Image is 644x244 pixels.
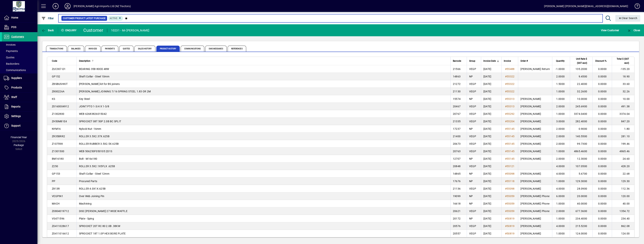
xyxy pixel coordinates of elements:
[111,27,149,33] div: 10231 - Mr [PERSON_NAME]
[504,74,516,79] a: #55322
[483,59,499,63] div: Invoice Date
[469,142,476,145] span: VEGP
[156,46,180,52] span: Product History
[453,82,461,85] span: 21272
[79,142,119,145] span: ROLLER RUBBER 3.5X2.5X.625B
[481,73,501,80] td: [DATE]
[52,120,67,123] span: ZH50M81E4
[612,88,634,95] td: 32.26
[612,133,634,140] td: 281.10
[504,97,516,101] a: #55313
[79,135,110,138] span: ROLLER 3.5X2.37X.625B
[453,157,461,160] span: 12707
[504,127,516,131] a: #55145
[507,127,514,130] span: 55145
[505,172,507,175] span: #
[505,157,507,160] span: #
[504,164,516,168] a: #55121
[570,118,592,125] td: 282.4000
[570,110,592,118] td: 3374.0400
[505,187,507,190] span: #
[37,27,58,34] app-page-header-button: Back
[4,50,18,53] span: Payments
[612,125,634,133] td: 1.80
[507,165,514,168] span: 55121
[41,17,54,20] span: Filter
[504,217,516,221] a: #50819
[592,80,612,88] td: 0.0000
[79,105,109,108] span: JOINT PTO 1-3/4 X 1-3/8
[518,148,552,155] td: [PERSON_NAME]
[544,3,628,9] div: [PERSON_NAME] [PERSON_NAME][EMAIL_ADDRESS][DOMAIN_NAME]
[612,110,634,118] td: 3374.04
[570,162,592,170] td: 107.0500
[74,3,131,9] div: [PERSON_NAME] Agri-Imports Ltd (NZ Tractors)
[481,170,501,177] td: [DATE]
[79,82,120,85] span: [PERSON_NAME] kit for BS joiners
[2,23,37,32] a: POS
[552,162,570,170] td: 4.0000
[507,142,514,145] span: 55145
[119,46,134,52] span: Quotes
[481,118,501,125] td: [DATE]
[134,46,155,52] span: Sales History
[453,67,461,70] span: 21566
[570,103,592,110] td: 245.6900
[612,80,634,88] td: 33.60
[592,88,612,95] td: 0.0000
[507,82,514,85] span: 55322
[453,142,461,145] span: 20673
[453,165,461,168] span: 20848
[79,59,90,63] span: Description
[592,118,612,125] td: 0.0000
[505,90,507,93] span: #
[52,112,64,115] span: Z1302800
[612,73,634,80] td: 18.90
[595,59,607,63] span: Discount %
[52,97,55,100] span: KS
[518,170,552,177] td: [PERSON_NAME]
[101,46,118,52] span: Payments
[518,110,552,118] td: [PERSON_NAME]
[552,170,570,177] td: 4.0000
[505,67,507,70] span: #
[612,65,634,73] td: -135.20
[504,119,516,123] a: #55204
[505,120,507,123] span: #
[507,67,514,70] span: 55488
[505,112,507,115] span: #
[507,97,514,100] span: 55313
[592,110,612,118] td: 0.0000
[612,103,634,110] td: 491.38
[504,202,516,206] a: #55059
[552,73,570,80] td: 2.0000
[612,155,634,162] td: 24.60
[4,56,14,59] span: Quotes
[552,155,570,162] td: 2.0000
[483,59,496,63] span: Invoice Date
[507,217,514,220] span: 50819
[52,157,64,160] span: BM16180
[505,210,507,213] span: #
[518,125,552,133] td: [PERSON_NAME]
[507,135,514,138] span: 55145
[626,27,641,34] button: Close
[507,172,514,175] span: 55098
[205,46,227,52] span: SMS Messages
[504,179,516,183] a: #55118
[11,16,18,19] span: Home
[469,112,476,115] span: VEGP
[627,29,640,32] span: Close
[52,142,63,145] span: Z107598
[14,144,24,147] span: Package
[505,180,507,183] span: #
[2,13,37,22] a: Home
[612,148,634,155] td: 4865.46
[52,90,64,93] span: Z800226A
[58,27,80,33] div: Enquiry
[4,62,19,65] span: Backorders
[520,59,528,63] span: Order #
[570,95,592,103] td: 10.0000
[507,225,514,228] span: 50819
[504,82,516,86] a: #55322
